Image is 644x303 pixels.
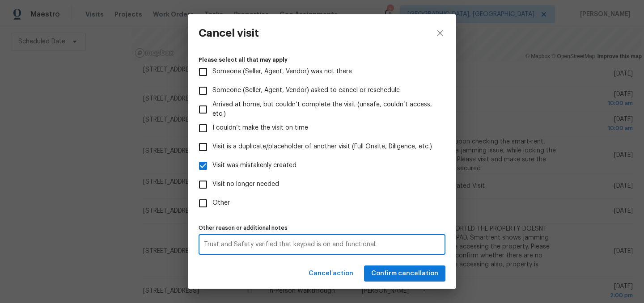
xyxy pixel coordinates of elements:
[212,161,297,170] span: Visit was mistakenly created
[212,198,230,208] span: Other
[364,265,445,282] button: Confirm cancellation
[424,14,456,52] button: close
[212,67,352,76] span: Someone (Seller, Agent, Vendor) was not there
[199,225,445,231] label: Other reason or additional notes
[212,86,400,95] span: Someone (Seller, Agent, Vendor) asked to cancel or reschedule
[199,27,259,39] h3: Cancel visit
[309,268,353,279] span: Cancel action
[212,180,279,189] span: Visit no longer needed
[212,123,308,133] span: I couldn’t make the visit on time
[212,100,438,119] span: Arrived at home, but couldn’t complete the visit (unsafe, couldn’t access, etc.)
[212,142,432,151] span: Visit is a duplicate/placeholder of another visit (Full Onsite, Diligence, etc.)
[371,268,438,279] span: Confirm cancellation
[199,57,445,63] label: Please select all that may apply
[305,265,357,282] button: Cancel action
